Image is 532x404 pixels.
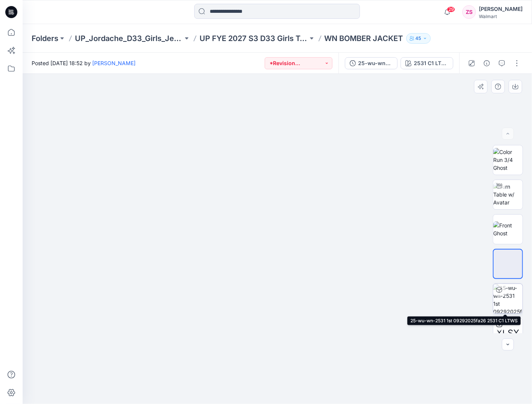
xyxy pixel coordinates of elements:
img: Front Ghost [493,221,523,237]
img: Color Run 3/4 Ghost [493,148,523,172]
div: ZS [462,5,476,19]
button: Details [481,57,493,69]
div: 25-wu-wn-2531 1st 09292025fa26 [358,59,393,67]
span: XLSX [497,326,520,340]
a: Folders [32,33,58,44]
span: 29 [447,6,455,12]
img: Turn Table w/ Avatar [493,183,523,206]
p: WN BOMBER JACKET [325,33,403,44]
button: 2531 C1 LTWS [401,57,453,69]
img: 25-wu-wn-2531 1st 09292025fa26 2531 C1 LTWS [493,284,523,313]
a: UP_Jordache_D33_Girls_Jeans [75,33,183,44]
div: 2531 C1 LTWS [414,59,448,67]
a: [PERSON_NAME] [92,60,136,66]
button: 25-wu-wn-2531 1st 09292025fa26 [345,57,398,69]
div: Walmart [479,14,523,19]
a: UP FYE 2027 S3 D33 Girls Tops & Bottoms Jordache [200,33,308,44]
p: 45 [416,34,421,43]
span: Posted [DATE] 18:52 by [32,59,136,67]
div: [PERSON_NAME] [479,5,523,14]
button: 45 [406,33,431,44]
